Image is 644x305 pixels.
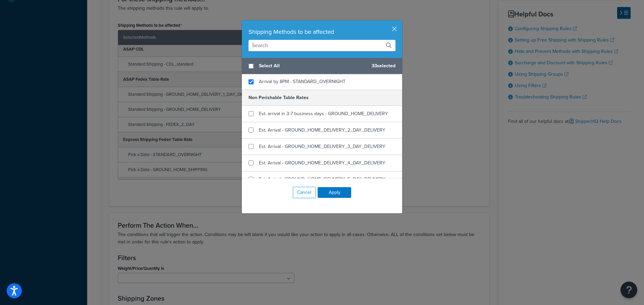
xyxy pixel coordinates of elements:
input: Search [249,40,395,51]
h5: Non Perishable Table Rates [242,90,402,105]
button: Cancel [293,187,316,198]
div: Shipping Methods to be affected [249,27,395,36]
span: Est. Arrival - GROUND_HOME_DELIVERY_3_DAY_DELIVERY [259,143,385,150]
span: Select All [259,61,366,71]
span: Est. Arrival - GROUND_HOME_DELIVERY_5_DAY_DELIVERY [259,176,385,183]
div: 33 selected [242,58,402,74]
button: Apply [318,187,351,198]
span: Arrival by 8PM - STANDARD_OVERNIGHT [259,78,345,85]
span: Est. arrival in 3-7 business days - GROUND_HOME_DELIVERY [259,110,388,117]
span: Est. Arrival - GROUND_HOME_DELIVERY_2_DAY_DELIVERY [259,127,385,134]
span: Est. Arrival - GROUND_HOME_DELIVERY_4_DAY_DELIVERY [259,159,385,166]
